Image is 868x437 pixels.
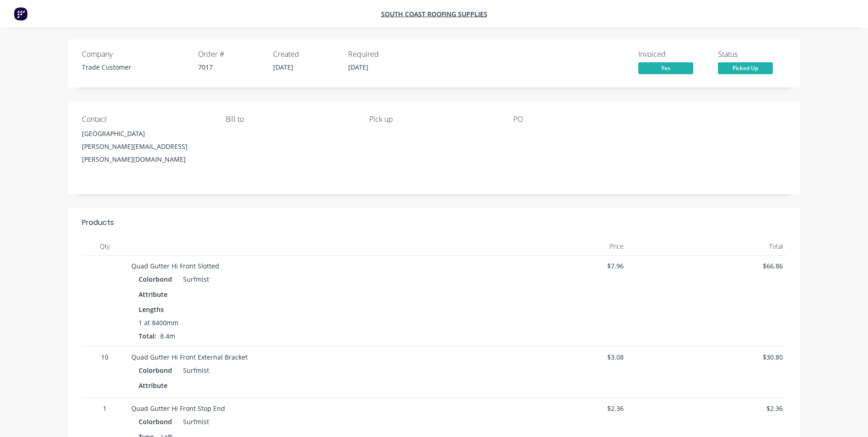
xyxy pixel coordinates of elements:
span: $2.36 [631,404,783,413]
div: PO [513,115,642,124]
div: Created [273,50,337,59]
div: Attribute [139,379,171,392]
div: Total [627,237,787,256]
div: Products [82,217,114,228]
span: Lengths [139,305,164,314]
span: $2.36 [472,404,624,413]
span: 1 at 8400mm [139,318,178,328]
div: Trade Customer [82,62,187,72]
span: $7.96 [472,261,624,271]
div: Required [348,50,412,59]
span: Yes [638,62,693,74]
span: Quad Gutter Hi Front Stop End [131,404,225,413]
div: Surfmist [179,364,209,377]
div: Pick up [369,115,498,124]
div: [GEOGRAPHIC_DATA][PERSON_NAME][EMAIL_ADDRESS][PERSON_NAME][DOMAIN_NAME] [82,127,211,166]
span: Total: [139,332,156,340]
div: Price [469,237,628,256]
div: Company [82,50,187,59]
span: Quad Gutter Hi Front External Bracket [131,353,248,361]
div: Bill to [226,115,355,124]
span: 1 [86,404,124,413]
span: [DATE] [273,63,293,71]
span: $30.80 [631,352,783,362]
div: Contact [82,115,211,124]
img: Factory [14,7,27,21]
div: Attribute [139,288,171,301]
div: Surfmist [179,273,209,286]
a: South Coast Roofing Supplies [381,10,487,18]
div: [PERSON_NAME][EMAIL_ADDRESS][PERSON_NAME][DOMAIN_NAME] [82,140,211,166]
div: 7017 [198,62,262,72]
div: Surfmist [179,415,209,428]
div: [GEOGRAPHIC_DATA] [82,127,211,140]
span: 8.4m [156,332,179,340]
div: Colorbond [139,364,176,377]
div: Order # [198,50,262,59]
span: $66.86 [631,261,783,271]
div: Invoiced [638,50,707,59]
span: $3.08 [472,352,624,362]
div: Colorbond [139,415,176,428]
div: Qty [82,237,128,256]
span: [DATE] [348,63,368,71]
span: Quad Gutter Hi Front Slotted [131,262,219,270]
div: Colorbond [139,273,176,286]
span: Picked Up [718,62,773,74]
div: Status [718,50,787,59]
span: 10 [86,352,124,362]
